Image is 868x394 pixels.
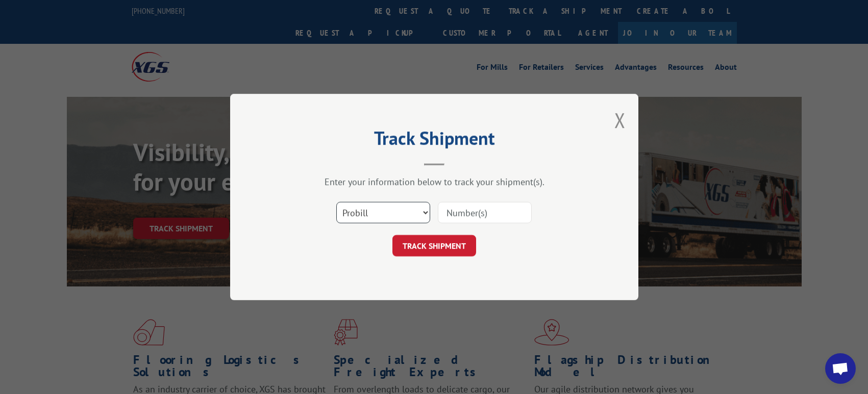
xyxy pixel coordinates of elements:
[438,202,532,223] input: Number(s)
[281,131,587,150] h2: Track Shipment
[392,235,476,256] button: TRACK SHIPMENT
[614,107,626,134] button: Close modal
[281,176,587,188] div: Enter your information below to track your shipment(s).
[825,353,856,384] div: Open chat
